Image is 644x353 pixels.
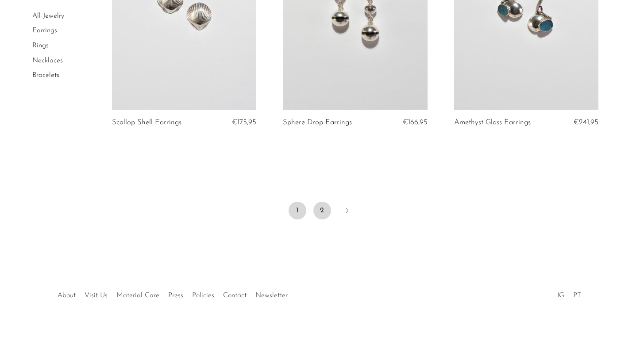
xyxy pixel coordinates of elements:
span: €175,95 [232,119,256,126]
ul: Quick links [53,285,292,302]
a: Material Care [116,292,159,299]
a: Visit Us [85,292,108,299]
a: IG [557,292,564,299]
a: Scallop Shell Earrings [112,119,181,127]
a: Bracelets [32,72,59,79]
span: €241,95 [574,119,598,126]
a: Policies [192,292,214,299]
a: About [58,292,76,299]
a: All Jewelry [32,12,64,19]
a: Next [338,202,356,221]
a: Earrings [32,27,57,35]
a: PT [573,292,581,299]
span: 1 [289,202,306,219]
a: Amethyst Glass Earrings [454,119,531,127]
a: Press [168,292,183,299]
a: Contact [223,292,247,299]
span: €166,95 [403,119,428,126]
a: 2 [313,202,331,219]
a: Necklaces [32,57,63,64]
a: Rings [32,42,49,49]
ul: Social Medias [553,285,586,302]
a: Sphere Drop Earrings [283,119,352,127]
